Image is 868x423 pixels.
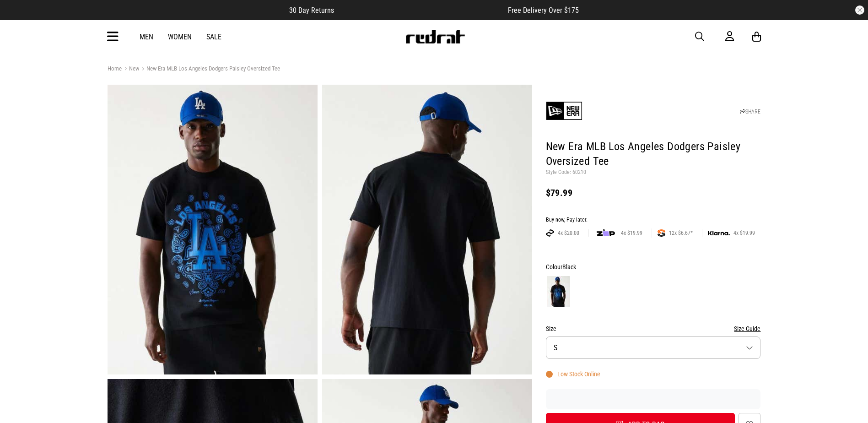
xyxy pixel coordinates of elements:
[547,276,570,307] img: Black
[546,187,761,198] div: $79.99
[740,108,760,115] a: SHARE
[352,5,490,15] iframe: Customer reviews powered by Trustpilot
[322,85,532,374] img: New Era Mlb Los Angeles Dodgers Paisley Oversized Tee in Black
[546,323,761,334] div: Size
[708,231,730,236] img: KLARNA
[108,85,318,374] img: New Era Mlb Los Angeles Dodgers Paisley Oversized Tee in Black
[546,229,554,237] img: AFTERPAY
[554,343,557,352] span: S
[546,169,761,176] p: Style Code: 60210
[206,33,221,41] a: Sale
[139,65,280,74] a: New Era MLB Los Angeles Dodgers Paisley Oversized Tee
[546,261,761,272] div: Colour
[508,6,579,15] span: Free Delivery Over $175
[546,370,600,378] div: Low Stock Online
[734,323,760,334] button: Size Guide
[168,33,192,41] a: Women
[665,229,696,237] span: 12x $6.67*
[546,140,761,169] h1: New Era MLB Los Angeles Dodgers Paisley Oversized Tee
[546,395,761,404] iframe: Customer reviews powered by Trustpilot
[289,6,334,15] span: 30 Day Returns
[122,65,139,74] a: New
[597,228,615,238] img: zip
[405,30,465,43] img: Redrat logo
[546,336,761,359] button: S
[140,33,153,41] a: Men
[546,217,761,224] div: Buy now, Pay later.
[554,229,583,237] span: 4x $20.00
[108,65,122,72] a: Home
[562,263,576,271] span: Black
[730,229,759,237] span: 4x $19.99
[617,229,646,237] span: 4x $19.99
[546,92,582,129] img: New Era
[658,229,665,237] img: SPLITPAY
